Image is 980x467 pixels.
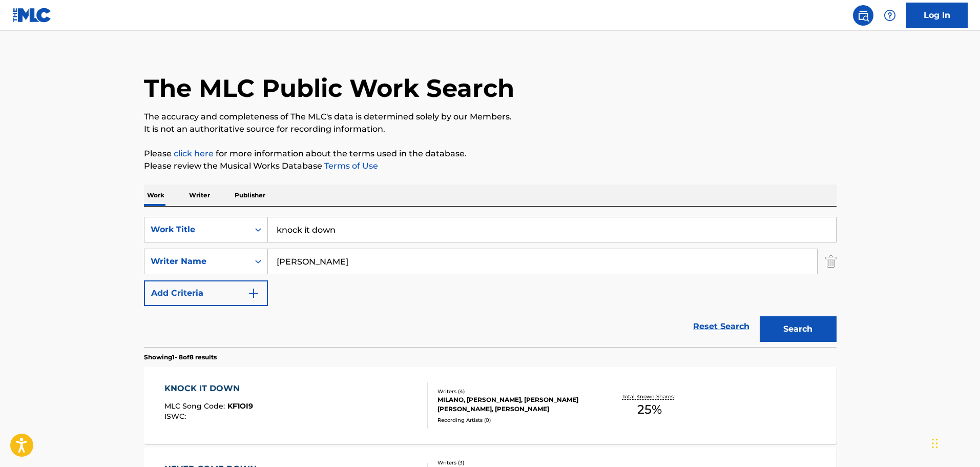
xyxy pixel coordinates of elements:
div: Help [880,5,900,26]
p: The accuracy and completeness of The MLC's data is determined solely by our Members. [144,111,837,123]
span: ISWC : [164,412,189,421]
img: Delete Criterion [825,249,837,274]
iframe: Chat Widget [929,418,980,467]
h1: The MLC Public Work Search [144,73,514,104]
p: Writer [186,185,213,206]
p: Total Known Shares: [622,393,677,400]
div: KNOCK IT DOWN [164,382,253,395]
a: KNOCK IT DOWNMLC Song Code:KF1OI9ISWC:Writers (4)MILANO, [PERSON_NAME], [PERSON_NAME] [PERSON_NAM... [144,367,837,444]
span: 25 % [637,400,662,419]
a: Log In [906,3,968,28]
div: MILANO, [PERSON_NAME], [PERSON_NAME] [PERSON_NAME], [PERSON_NAME] [437,395,592,414]
div: Drag [932,428,938,459]
img: search [857,9,869,22]
div: Work Title [151,224,243,236]
p: Work [144,185,168,206]
p: It is not an authoritative source for recording information. [144,123,837,135]
div: Writer Name [151,255,243,268]
img: help [884,9,896,22]
div: Recording Artists ( 0 ) [437,416,592,424]
form: Search Form [144,217,837,347]
img: MLC Logo [12,8,52,23]
button: Search [760,316,837,342]
p: Please review the Musical Works Database [144,160,837,172]
p: Please for more information about the terms used in the database. [144,148,837,160]
img: 9d2ae6d4665cec9f34b9.svg [247,287,260,299]
a: click here [174,149,214,158]
a: Reset Search [688,315,755,338]
div: Writers ( 4 ) [437,388,592,395]
a: Public Search [853,5,873,26]
a: Terms of Use [322,161,378,171]
span: MLC Song Code : [164,401,227,411]
div: Writers ( 3 ) [437,459,592,466]
p: Publisher [232,185,268,206]
span: KF1OI9 [227,401,253,411]
button: Add Criteria [144,280,268,306]
p: Showing 1 - 8 of 8 results [144,353,217,362]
